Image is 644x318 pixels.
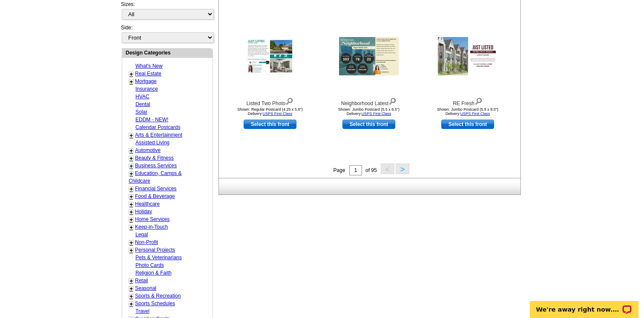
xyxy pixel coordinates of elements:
a: use this design [244,120,296,129]
a: + [129,163,133,169]
div: Side: [121,24,213,44]
a: Photo Cards [135,262,164,268]
a: + [129,147,133,154]
a: + [129,78,133,85]
a: + [129,170,133,177]
a: Pets & Veterinarians [135,255,182,261]
a: + [129,278,133,284]
button: > [396,163,409,174]
img: Listed Two Photo [246,38,294,74]
div: Neighborhood Latest [322,96,416,107]
img: RE Fresh [438,37,497,75]
div: RE Fresh [421,96,515,107]
a: + [129,216,133,223]
a: Real Estate [135,71,161,77]
a: use this design [441,120,494,129]
a: Religion & Faith [135,270,172,276]
a: HVAC [135,94,149,100]
a: Solar [135,109,147,115]
a: + [129,201,133,208]
a: Healthcare [135,201,160,207]
a: Financial Services [135,186,176,192]
img: view design details [285,96,293,105]
a: Keep-in-Touch [135,224,168,230]
a: Arts & Entertainment [135,132,182,138]
a: Legal [135,232,148,238]
a: + [129,301,133,307]
div: Listed Two Photo [223,96,317,107]
button: < [381,163,394,174]
a: + [129,71,133,77]
a: + [129,132,133,139]
a: + [129,285,133,292]
span: Page [333,167,345,173]
a: EDDM - NEW! [135,117,168,123]
a: use this design [342,120,395,129]
a: + [129,186,133,192]
a: Business Services [135,163,177,169]
a: Insurance [135,86,158,92]
span: of 95 [365,167,377,173]
a: Education, Camps & Childcare [129,170,181,184]
a: Seasonal [135,285,156,291]
img: Neighborhood Latest [339,37,399,75]
div: Shown: Jumbo Postcard (5.5 x 8.5") Delivery: [322,107,416,116]
a: + [129,239,133,246]
a: Sports Schedules [135,301,175,307]
a: Travel [135,308,149,314]
a: + [129,155,133,162]
a: USPS First Class [263,112,293,116]
a: Automotive [135,147,161,153]
a: USPS First Class [460,112,490,116]
a: + [129,193,133,200]
a: Assisted Living [135,140,170,146]
a: Dental [135,101,150,107]
a: What's New [135,63,163,69]
div: Sizes: [121,0,213,24]
a: + [129,209,133,215]
a: Sports & Recreation [135,293,181,299]
a: + [129,224,133,231]
iframe: LiveChat chat widget [524,291,644,318]
a: USPS First Class [362,112,391,116]
a: Mortgage [135,78,157,84]
div: Shown: Jumbo Postcard (5.5 x 8.5") Delivery: [421,107,515,116]
a: Food & Beverage [135,193,175,199]
a: Non-Profit [135,239,158,245]
a: Calendar Postcards [135,124,180,130]
a: + [129,247,133,254]
img: view design details [474,96,483,105]
div: Design Categories [122,49,213,57]
img: view design details [388,96,397,105]
div: Shown: Regular Postcard (4.25 x 5.6") Delivery: [223,107,317,116]
a: Home Services [135,216,170,222]
a: Beauty & Fitness [135,155,174,161]
a: + [129,293,133,300]
a: Holiday [135,209,152,215]
a: Personal Projects [135,247,175,253]
a: Retail [135,278,148,284]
